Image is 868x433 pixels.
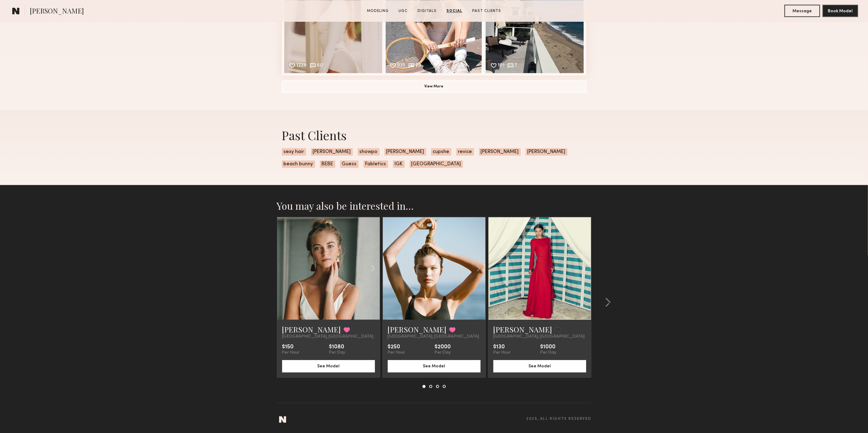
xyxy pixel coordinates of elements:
span: [PERSON_NAME] [526,148,567,155]
span: sexy hair [282,148,306,155]
div: $150 [282,344,300,350]
div: 1228 [297,63,307,69]
span: [PERSON_NAME] [384,148,426,155]
span: [PERSON_NAME] [30,6,84,17]
a: Modeling [364,8,391,14]
div: $2000 [435,344,451,350]
span: beach bunny [282,160,315,168]
div: $250 [388,344,405,350]
span: IGK [393,160,405,168]
span: [PERSON_NAME] [311,148,353,155]
a: Book Model [823,8,858,13]
div: Per Day [540,350,557,355]
span: Fabletics [364,160,388,168]
span: [GEOGRAPHIC_DATA], [GEOGRAPHIC_DATA] [493,334,585,339]
a: See Model [282,363,375,368]
span: [GEOGRAPHIC_DATA] [410,160,463,168]
a: Past Clients [470,8,504,14]
div: 101 [498,63,505,69]
span: [GEOGRAPHIC_DATA], [GEOGRAPHIC_DATA] [388,334,479,339]
div: $130 [493,344,511,350]
div: Past Clients [282,127,586,143]
a: [PERSON_NAME] [493,324,552,334]
a: Social [444,8,465,14]
button: See Model [493,360,586,372]
a: See Model [388,363,481,368]
span: [PERSON_NAME] [479,148,521,155]
span: 2025, all rights reserved [527,417,591,421]
div: Per Hour [493,350,511,355]
span: cupshe [431,148,451,155]
div: $1080 [329,344,345,350]
a: See Model [493,363,586,368]
div: Per Day [435,350,451,355]
span: revice [456,148,474,155]
div: Per Hour [282,350,300,355]
button: View More [282,80,586,93]
div: 60 [317,63,323,69]
div: Per Hour [388,350,405,355]
div: 29 [416,63,422,69]
span: BEBE [320,160,335,168]
div: Per Day [329,350,345,355]
span: showpo [358,148,380,155]
a: UGC [396,8,410,14]
div: $1000 [540,344,557,350]
a: [PERSON_NAME] [282,324,341,334]
span: Guess [340,160,359,168]
button: See Model [282,360,375,372]
div: 935 [397,63,406,69]
span: [GEOGRAPHIC_DATA], [GEOGRAPHIC_DATA] [282,334,374,339]
button: Message [784,5,820,17]
button: Book Model [823,5,858,17]
div: 7 [515,63,518,69]
a: Digitals [415,8,439,14]
button: See Model [388,360,481,372]
a: [PERSON_NAME] [388,324,447,334]
h2: You may also be interested in… [277,200,591,212]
